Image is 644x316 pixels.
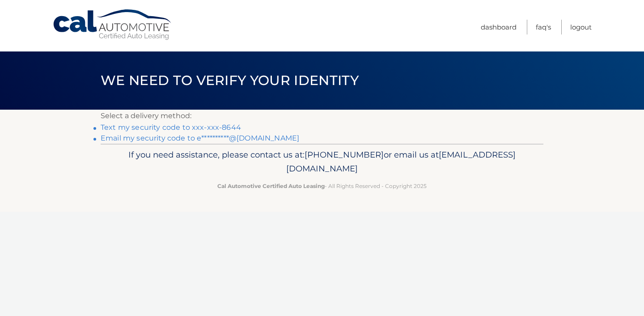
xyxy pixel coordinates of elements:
[101,110,543,122] p: Select a delivery method:
[52,9,173,41] a: Cal Automotive
[217,183,325,189] strong: Cal Automotive Certified Auto Leasing
[481,20,517,34] a: Dashboard
[101,123,241,132] a: Text my security code to xxx-xxx-8644
[536,20,551,34] a: FAQ's
[106,148,538,176] p: If you need assistance, please contact us at: or email us at
[570,20,592,34] a: Logout
[106,181,538,191] p: - All Rights Reserved - Copyright 2025
[101,134,299,142] a: Email my security code to e**********@[DOMAIN_NAME]
[101,72,359,89] span: We need to verify your identity
[305,149,384,160] span: [PHONE_NUMBER]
